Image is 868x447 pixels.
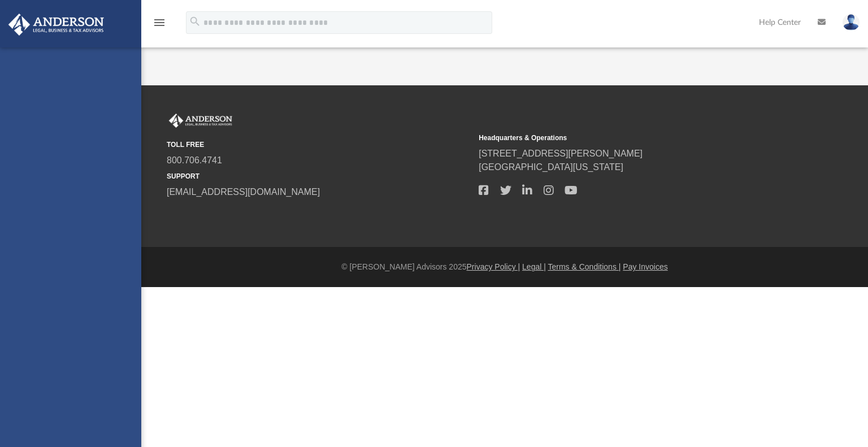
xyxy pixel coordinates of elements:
a: Legal | [522,262,546,271]
a: 800.706.4741 [167,155,222,165]
a: Privacy Policy | [467,262,520,271]
a: [EMAIL_ADDRESS][DOMAIN_NAME] [167,187,320,197]
small: Headquarters & Operations [479,133,783,143]
img: Anderson Advisors Platinum Portal [5,14,107,36]
small: TOLL FREE [167,140,471,150]
a: menu [153,21,166,29]
a: [STREET_ADDRESS][PERSON_NAME] [479,149,643,158]
img: Anderson Advisors Platinum Portal [167,114,235,128]
a: Terms & Conditions | [548,262,621,271]
a: Pay Invoices [623,262,667,271]
div: © [PERSON_NAME] Advisors 2025 [141,261,868,273]
a: [GEOGRAPHIC_DATA][US_STATE] [479,162,623,172]
small: SUPPORT [167,171,471,181]
i: search [189,15,201,28]
i: menu [153,16,166,29]
img: User Pic [843,14,860,31]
